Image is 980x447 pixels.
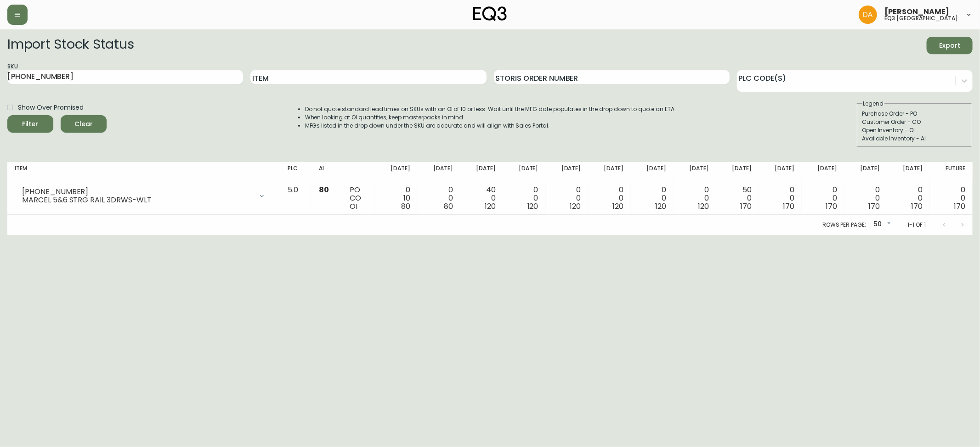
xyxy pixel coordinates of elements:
div: PO CO [350,186,368,211]
th: [DATE] [887,162,930,182]
th: Future [930,162,973,182]
span: 170 [826,201,837,212]
th: [DATE] [375,162,418,182]
div: 0 0 [553,186,581,211]
span: 170 [954,201,965,212]
img: dd1a7e8db21a0ac8adbf82b84ca05374 [859,6,877,24]
th: AI [312,162,342,182]
th: [DATE] [631,162,674,182]
span: 170 [911,201,923,212]
th: [DATE] [674,162,716,182]
div: 0 0 [638,186,666,211]
p: Rows per page: [822,221,866,229]
p: 1-1 of 1 [907,221,926,229]
th: [DATE] [716,162,759,182]
div: 40 0 [468,186,496,211]
th: [DATE] [503,162,546,182]
div: 50 0 [724,186,752,211]
div: 0 0 [852,186,880,211]
div: Available Inventory - AI [862,134,967,143]
h5: eq3 [GEOGRAPHIC_DATA] [884,16,958,21]
span: 170 [868,201,880,212]
h2: Import Stock Status [7,37,134,54]
div: 0 0 [766,186,794,211]
li: When looking at OI quantities, keep masterpacks in mind. [305,113,676,122]
button: Clear [61,115,107,133]
span: Clear [68,118,99,130]
button: Export [927,37,973,54]
span: OI [350,201,357,212]
div: 0 0 [425,186,453,211]
th: PLC [280,162,312,182]
td: 5.0 [280,182,312,215]
th: [DATE] [802,162,844,182]
legend: Legend [862,100,884,108]
span: 170 [740,201,752,212]
img: logo [473,6,507,21]
span: 120 [613,201,624,212]
div: 0 0 [937,186,965,211]
div: 0 0 [809,186,837,211]
div: [PHONE_NUMBER]MARCEL 5&6 STRG RAIL 3DRWS-WLT [15,186,273,206]
span: 120 [527,201,538,212]
div: 0 10 [382,186,410,211]
th: [DATE] [844,162,887,182]
th: [DATE] [460,162,503,182]
li: Do not quote standard lead times on SKUs with an OI of 10 or less. Wait until the MFG date popula... [305,105,676,113]
div: Open Inventory - OI [862,126,967,134]
th: [DATE] [589,162,631,182]
button: Filter [7,115,53,133]
div: Customer Order - CO [862,118,967,126]
span: 120 [570,201,581,212]
th: [DATE] [759,162,802,182]
span: 80 [319,184,329,195]
span: [PERSON_NAME] [884,8,949,16]
th: [DATE] [546,162,589,182]
span: 120 [655,201,666,212]
span: 80 [401,201,410,212]
div: Purchase Order - PO [862,110,967,118]
div: Filter [23,118,39,130]
span: 120 [698,201,709,212]
div: 0 0 [510,186,538,211]
div: 0 0 [895,186,923,211]
span: Show Over Promised [18,103,84,112]
div: [PHONE_NUMBER] [22,188,253,196]
span: 80 [444,201,453,212]
th: [DATE] [418,162,460,182]
div: MARCEL 5&6 STRG RAIL 3DRWS-WLT [22,196,253,204]
div: 0 0 [596,186,624,211]
li: MFGs listed in the drop down under the SKU are accurate and will align with Sales Portal. [305,122,676,130]
span: 170 [783,201,794,212]
span: Export [934,40,965,51]
div: 0 0 [681,186,709,211]
th: Item [7,162,280,182]
div: 50 [870,217,893,232]
span: 120 [485,201,496,212]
